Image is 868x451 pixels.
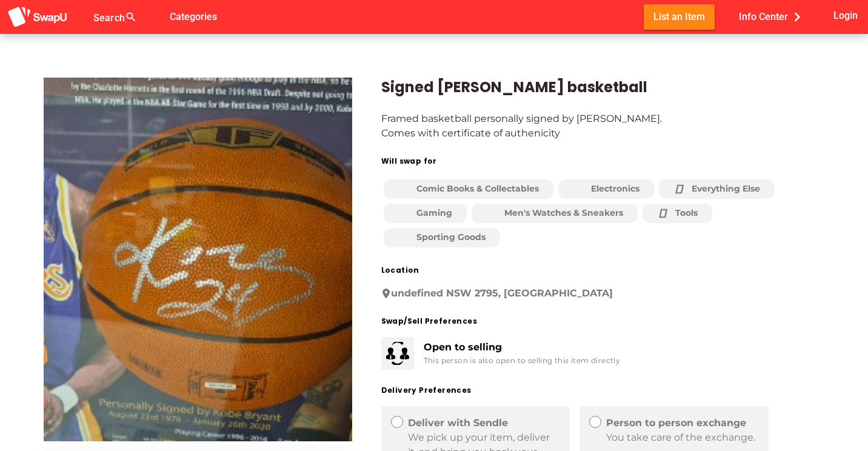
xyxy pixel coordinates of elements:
img: matthewsamolczyk%40gmail.com%2F008359fe-dd4e-44c8-b095-b43a6290ea7e%2F1743196603IMG_20250301_1413... [44,78,352,441]
div: Will swap for [381,155,825,167]
div: Swap/Sell Preferences [381,315,825,327]
span: Categories [170,7,217,27]
button: Categories [160,4,227,29]
div: This person is also open to selling this item directly [424,355,621,367]
div: Location [381,264,825,276]
div: Electronics [573,182,639,195]
img: aSD8y5uGLpzPJLYTcYcjNu3laj1c05W5KWf0Ds+Za8uybjssssuu+yyyy677LKX2n+PWMSDJ9a87AAAAABJRU5ErkJggg== [7,6,68,28]
div: Delivery Preferences [381,384,825,396]
div: Deliver with Sendle [408,416,561,430]
div: Open to selling [424,340,621,355]
i: false [152,10,166,24]
div: Gaming [398,207,452,219]
div: Signed [PERSON_NAME] basketball [381,78,825,97]
span: Info Center [739,7,806,27]
div: Framed basketball personally signed by [PERSON_NAME]. Comes with certificate of authenicity [381,112,825,141]
button: Login [831,4,861,27]
button: Info Center [729,4,816,29]
div: Person to person exchange [606,416,759,430]
div: Men's Watches & Sneakers [486,207,623,219]
button: List an Item [644,4,715,29]
i: chevron_right [788,8,806,26]
img: svg+xml;base64,PHN2ZyB3aWR0aD0iMjkiIGhlaWdodD0iMzEiIHZpZXdCb3g9IjAgMCAyOSAzMSIgZmlsbD0ibm9uZSIgeG... [386,342,409,365]
div: Sporting Goods [398,231,486,244]
a: Categories [160,10,227,22]
div: You take care of the exchange. [606,430,759,445]
span: List an Item [653,8,705,25]
div: Tools [657,207,698,219]
div: undefined NSW 2795, [GEOGRAPHIC_DATA] [381,286,825,301]
span: Login [833,7,858,24]
div: Comic Books & Collectables [398,182,539,195]
div: Everything Else [673,182,760,195]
